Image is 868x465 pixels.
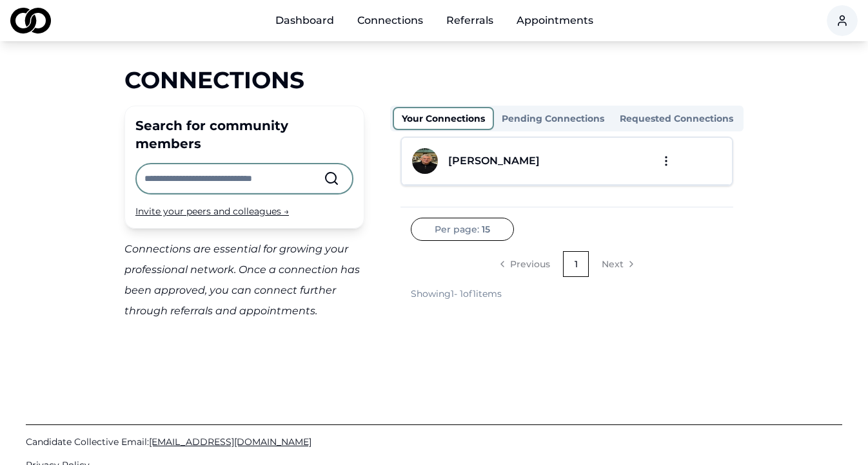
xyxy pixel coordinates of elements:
[448,153,540,169] div: [PERSON_NAME]
[135,205,353,218] div: Invite your peers and colleagues →
[482,223,490,236] span: 15
[506,8,604,33] a: Appointments
[411,251,723,277] nav: pagination
[563,251,589,277] a: 1
[347,8,433,33] a: Connections
[612,108,741,129] button: Requested Connections
[265,8,604,33] nav: Main
[436,8,504,33] a: Referrals
[393,107,494,130] button: Your Connections
[135,117,353,153] div: Search for community members
[438,153,540,169] a: [PERSON_NAME]
[149,436,311,448] span: [EMAIL_ADDRESS][DOMAIN_NAME]
[10,8,51,33] img: logo
[411,218,514,241] button: Per page:15
[265,8,344,33] a: Dashboard
[411,287,502,300] div: Showing 1 - 1 of 1 items
[124,239,364,321] div: Connections are essential for growing your professional network. Once a connection has been appro...
[412,148,438,174] img: 25c7637d-1eed-4584-92cc-7bb80ca4ab85-IMG_9759-profile_picture.jpeg
[494,108,612,129] button: Pending Connections
[26,435,842,448] a: Candidate Collective Email:[EMAIL_ADDRESS][DOMAIN_NAME]
[124,67,744,93] div: Connections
